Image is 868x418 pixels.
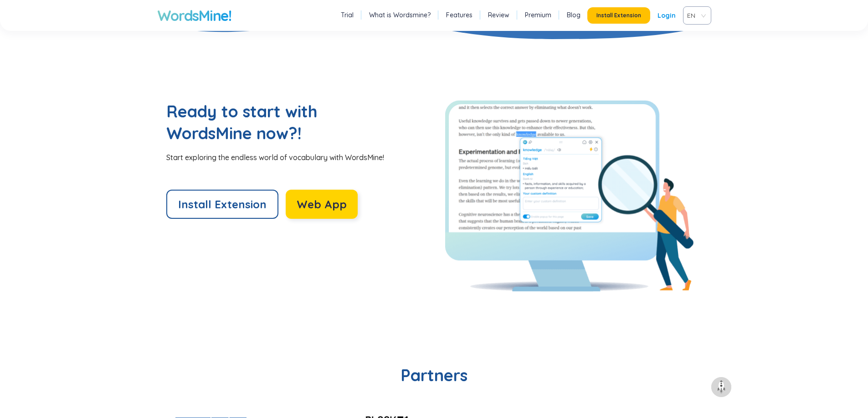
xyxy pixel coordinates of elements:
[166,152,434,162] div: Start exploring the endless world of vocabulary with WordsMine!
[587,7,650,24] button: Install Extension
[714,380,729,394] img: to top
[525,10,551,20] a: Premium
[157,6,231,25] a: WordsMine!
[297,197,347,212] span: Web App
[166,190,278,219] button: Install Extension
[166,101,362,144] h2: Ready to start with WordsMine now?!
[446,10,473,20] a: Features
[369,10,431,20] a: What is Wordsmine?
[657,7,676,24] a: Login
[178,197,267,212] span: Install Extension
[567,10,580,20] a: Blog
[488,10,509,20] a: Review
[341,10,354,20] a: Trial
[286,190,358,219] button: Web App
[596,12,641,19] span: Install Extension
[687,9,704,22] span: VIE
[445,101,694,292] img: Explore WordsMine!
[157,364,711,386] h2: Partners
